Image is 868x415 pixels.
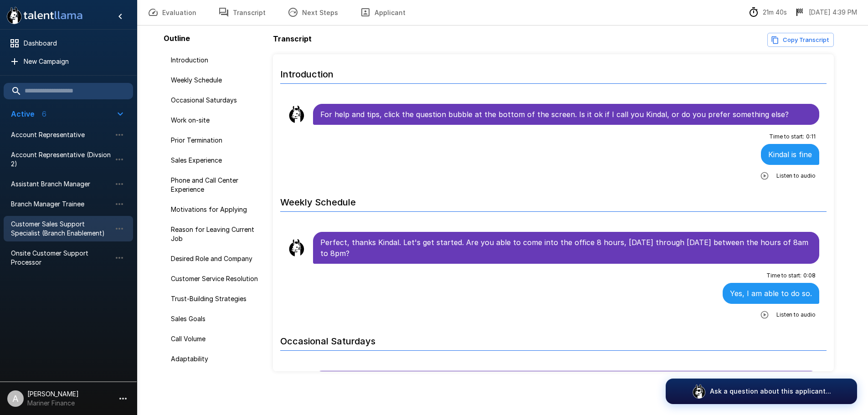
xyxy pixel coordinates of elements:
[164,201,269,218] div: Motivations for Applying
[794,7,857,18] div: The date and time when the interview was completed
[806,132,816,141] span: 0 : 11
[769,132,804,141] span: Time to start :
[280,327,827,351] h6: Occasional Saturdays
[164,291,269,307] div: Trust-Building Strategies
[730,288,812,299] p: Yes, I am able to do so.
[763,8,787,17] p: 21m 40s
[809,8,857,17] p: [DATE] 4:39 PM
[171,334,262,343] span: Call Volume
[766,271,801,280] span: Time to start :
[164,34,190,43] b: Outline
[768,149,812,160] p: Kindal is fine
[164,92,269,108] div: Occasional Saturdays
[280,60,827,84] h6: Introduction
[171,136,262,145] span: Prior Termination
[164,331,269,347] div: Call Volume
[171,96,262,105] span: Occasional Saturdays
[803,271,816,280] span: 0 : 08
[171,314,262,323] span: Sales Goals
[320,237,812,259] p: Perfect, thanks Kindal. Let's get started. Are you able to come into the office 8 hours, [DATE] t...
[171,354,262,364] span: Adaptability
[692,384,706,399] img: logo_glasses@2x.png
[171,56,262,65] span: Introduction
[273,34,312,43] b: Transcript
[164,271,269,287] div: Customer Service Resolution
[171,254,262,263] span: Desired Role and Company
[748,7,787,18] div: The time between starting and completing the interview
[171,225,262,243] span: Reason for Leaving Current Job
[164,152,269,169] div: Sales Experience
[666,379,857,404] button: Ask a question about this applicant...
[710,387,831,396] p: Ask a question about this applicant...
[171,274,262,283] span: Customer Service Resolution
[164,311,269,327] div: Sales Goals
[280,188,827,212] h6: Weekly Schedule
[164,172,269,198] div: Phone and Call Center Experience
[164,52,269,68] div: Introduction
[164,371,269,387] div: Base Salary
[776,310,816,319] span: Listen to audio
[171,205,262,214] span: Motivations for Applying
[164,221,269,247] div: Reason for Leaving Current Job
[164,72,269,88] div: Weekly Schedule
[776,171,816,180] span: Listen to audio
[171,294,262,303] span: Trust-Building Strategies
[171,156,262,165] span: Sales Experience
[767,33,834,47] button: Copy transcript
[164,132,269,149] div: Prior Termination
[288,105,306,123] img: llama_clean.png
[171,116,262,125] span: Work on-site
[164,351,269,367] div: Adaptability
[320,109,812,120] p: For help and tips, click the question bubble at the bottom of the screen. Is it ok if I call you ...
[288,239,306,257] img: llama_clean.png
[164,251,269,267] div: Desired Role and Company
[171,76,262,85] span: Weekly Schedule
[171,176,262,194] span: Phone and Call Center Experience
[164,112,269,128] div: Work on-site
